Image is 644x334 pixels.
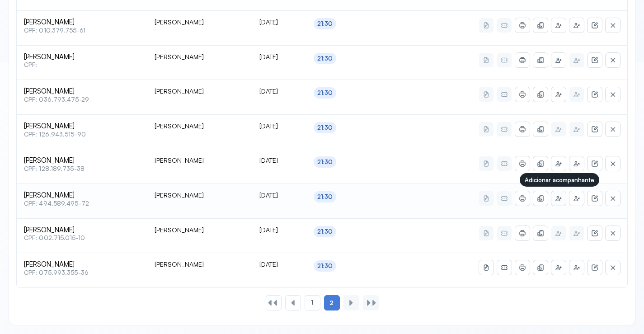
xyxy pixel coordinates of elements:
div: [PERSON_NAME] [155,156,245,165]
span: CPF: 126.943.515-90 [24,131,140,138]
div: [DATE] [259,156,299,165]
span: CPF: 075.993.355-36 [24,269,140,277]
div: [DATE] [259,122,299,130]
span: [PERSON_NAME] [24,122,140,131]
div: 21:30 [317,228,333,235]
div: [DATE] [259,191,299,199]
div: 21:30 [317,193,333,201]
div: [DATE] [259,260,299,268]
span: [PERSON_NAME] [24,260,140,269]
span: CPF: 128.189.735-38 [24,165,140,173]
div: [PERSON_NAME] [155,122,245,130]
div: 21:30 [317,55,333,62]
div: 21:30 [317,262,333,270]
div: [PERSON_NAME] [155,53,245,61]
span: [PERSON_NAME] [24,53,140,61]
div: [DATE] [259,87,299,95]
span: CPF: 494.589.495-72 [24,200,140,207]
span: CPF: 010.379.755-61 [24,27,140,34]
div: [DATE] [259,18,299,26]
span: CPF: [24,61,140,69]
div: [PERSON_NAME] [155,226,245,234]
div: 21:30 [317,89,333,97]
span: [PERSON_NAME] [24,18,140,27]
div: 21:30 [317,20,333,28]
div: [DATE] [259,226,299,234]
span: 1 [311,299,313,306]
span: [PERSON_NAME] [24,191,140,200]
div: 21:30 [317,158,333,166]
div: [PERSON_NAME] [155,191,245,199]
div: [DATE] [259,53,299,61]
span: [PERSON_NAME] [24,156,140,165]
div: 21:30 [317,124,333,132]
div: [PERSON_NAME] [155,260,245,268]
div: [PERSON_NAME] [155,87,245,95]
span: [PERSON_NAME] [24,226,140,235]
span: CPF: 002.715.015-10 [24,234,140,242]
div: [PERSON_NAME] [155,18,245,26]
span: CPF: 036.793.475-29 [24,96,140,103]
span: [PERSON_NAME] [24,87,140,96]
span: 2 [329,299,334,307]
